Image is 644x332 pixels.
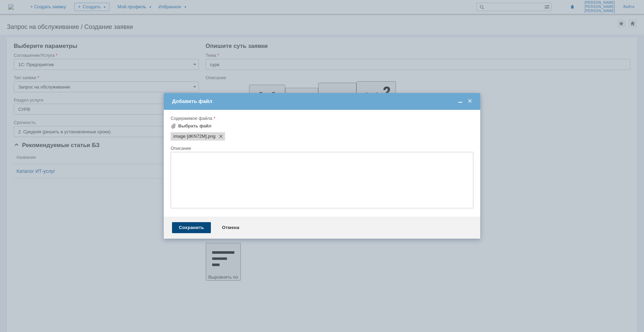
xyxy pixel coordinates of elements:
[171,116,472,121] div: Содержимое файла
[457,98,464,104] span: Свернуть (Ctrl + M)
[178,123,212,129] div: Выбрать файл
[171,146,472,151] div: Описание
[173,134,207,139] span: image [dKN72M].png
[172,98,473,104] div: Добавить файл
[466,98,473,104] span: Закрыть
[207,134,215,139] span: image [dKN72M].png
[3,3,100,14] div: после обновления 1с сурв не заполняется данными из с1:РМ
